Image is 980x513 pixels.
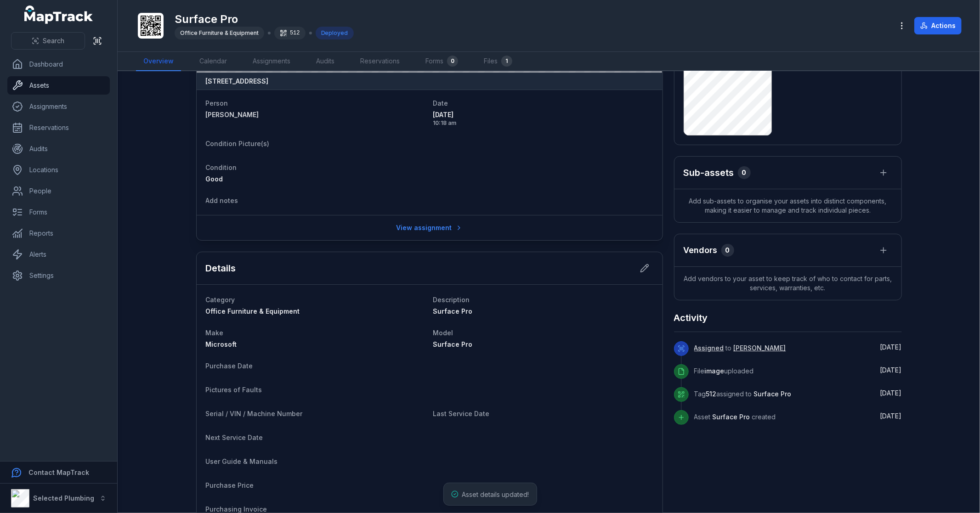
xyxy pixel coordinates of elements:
span: Next Service Date [206,434,263,441]
span: Surface Pro [713,413,750,421]
span: Pictures of Faults [206,386,262,394]
a: Assignments [245,52,298,71]
a: Audits [7,140,110,158]
a: Assignments [7,97,110,116]
time: 5/12/2025, 10:17:50 AM [880,412,902,420]
a: Audits [309,52,342,71]
a: Alerts [7,245,110,264]
span: Date [433,99,448,107]
div: 512 [274,27,306,39]
span: Add notes [206,197,238,204]
a: MapTrack [24,6,93,24]
span: Tag assigned to [694,390,792,398]
span: Asset details updated! [462,490,529,498]
span: Person [206,99,228,107]
time: 5/12/2025, 10:18:55 AM [433,110,653,127]
h1: Surface Pro [175,12,354,27]
strong: Contact MapTrack [28,468,89,476]
a: Forms0 [418,52,465,71]
span: Description [433,296,470,304]
a: Overview [136,52,181,71]
a: Files1 [476,52,520,71]
span: Last Service Date [433,410,490,417]
span: File uploaded [694,367,754,375]
span: [DATE] [880,366,902,374]
span: Surface Pro [754,390,792,398]
div: 0 [447,56,458,67]
a: Locations [7,161,110,179]
span: Category [206,296,235,304]
span: Surface Pro [433,340,473,348]
span: Search [43,36,64,45]
span: [DATE] [880,389,902,397]
button: Actions [914,17,962,34]
time: 5/12/2025, 10:18:03 AM [880,366,902,374]
span: Surface Pro [433,307,473,315]
a: Reports [7,224,110,242]
a: Calendar [192,52,234,71]
time: 5/12/2025, 10:17:50 AM [880,389,902,397]
div: 1 [501,56,512,67]
span: Model [433,329,453,337]
a: View assignment [390,219,469,237]
span: 512 [706,390,717,398]
span: Office Furniture & Equipment [206,307,300,315]
span: Microsoft [206,340,237,348]
span: Add sub-assets to organise your assets into distinct components, making it easier to manage and t... [674,189,901,222]
strong: [STREET_ADDRESS] [206,77,269,86]
a: Assets [7,76,110,95]
span: Good [206,175,223,183]
a: [PERSON_NAME] [206,110,426,119]
a: Assigned [694,344,724,353]
a: [PERSON_NAME] [734,344,786,353]
div: 0 [738,166,751,179]
h2: Details [206,262,236,275]
span: [DATE] [880,412,902,420]
span: Make [206,329,224,337]
h3: Vendors [684,244,718,257]
a: Forms [7,203,110,221]
span: Purchase Price [206,481,254,489]
span: Asset created [694,413,776,421]
strong: Selected Plumbing [33,494,94,502]
a: Reservations [353,52,407,71]
span: [DATE] [880,343,902,351]
span: [DATE] [433,110,653,119]
span: 10:18 am [433,119,653,127]
div: 0 [721,244,734,257]
a: People [7,182,110,200]
a: Settings [7,266,110,285]
span: Serial / VIN / Machine Number [206,410,303,417]
div: Deployed [316,27,354,39]
span: Add vendors to your asset to keep track of who to contact for parts, services, warranties, etc. [674,267,901,300]
time: 5/12/2025, 10:18:55 AM [880,343,902,351]
span: Condition [206,163,237,171]
h2: Activity [674,311,708,324]
span: Office Furniture & Equipment [180,29,259,36]
span: User Guide & Manuals [206,457,278,465]
a: Reservations [7,118,110,137]
a: Dashboard [7,55,110,73]
span: Condition Picture(s) [206,140,270,147]
span: Purchase Date [206,362,253,370]
h2: Sub-assets [684,166,734,179]
button: Search [11,32,85,50]
span: image [705,367,725,375]
span: Purchasing Invoice [206,505,267,513]
span: to [694,344,786,352]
